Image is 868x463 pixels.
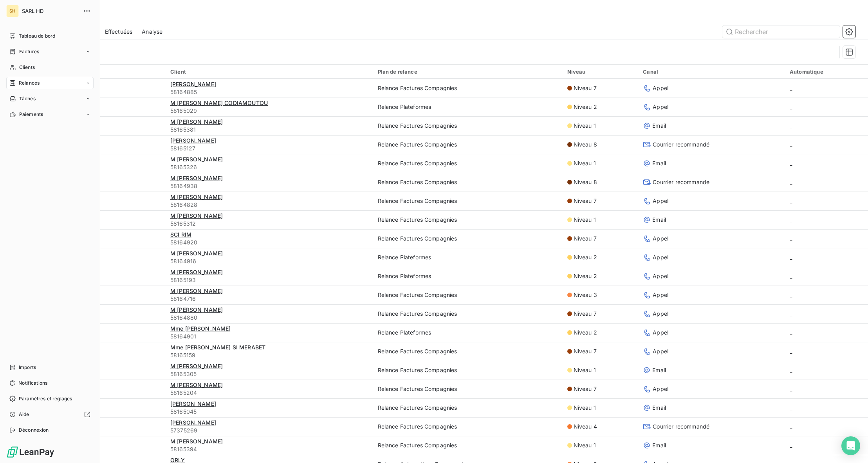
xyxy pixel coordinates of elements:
[170,295,368,303] span: 58164716
[653,84,668,92] span: Appel
[170,370,368,378] span: 58165305
[653,423,709,430] span: Courrier recommandé
[170,363,223,369] span: M [PERSON_NAME]
[170,163,368,171] span: 58165326
[574,329,597,336] span: Niveau 2
[643,69,780,75] div: Canal
[790,404,792,411] span: _
[790,160,792,166] span: _
[652,404,666,412] span: Email
[373,286,563,304] td: Relance Factures Compagnies
[373,380,563,398] td: Relance Factures Compagnies
[653,197,668,205] span: Appel
[170,69,186,75] span: Client
[19,111,43,118] span: Paiements
[574,385,597,393] span: Niveau 7
[170,419,216,426] span: [PERSON_NAME]
[170,288,223,294] span: M [PERSON_NAME]
[170,156,223,163] span: M [PERSON_NAME]
[170,306,223,313] span: M [PERSON_NAME]
[6,30,94,42] a: Tableau de bord
[170,231,191,238] span: SCI RIM
[653,329,668,336] span: Appel
[722,25,840,38] input: Rechercher
[170,389,368,397] span: 58165204
[790,423,792,430] span: _
[170,81,216,87] span: [PERSON_NAME]
[790,103,792,110] span: _
[170,220,368,228] span: 58165312
[19,33,55,40] span: Tableau de bord
[790,141,792,148] span: _
[170,239,368,246] span: 58164920
[574,366,596,374] span: Niveau 1
[574,441,596,449] span: Niveau 1
[790,385,792,392] span: _
[790,216,792,223] span: _
[373,248,563,267] td: Relance Plateformes
[373,98,563,116] td: Relance Plateformes
[790,85,792,91] span: _
[170,408,368,416] span: 58165045
[6,361,94,374] a: Imports
[170,126,368,134] span: 58165381
[653,235,668,242] span: Appel
[6,392,94,405] a: Paramètres et réglages
[653,291,668,299] span: Appel
[653,141,709,148] span: Courrier recommandé
[373,229,563,248] td: Relance Factures Compagnies
[574,347,597,355] span: Niveau 7
[574,404,596,412] span: Niveau 1
[170,438,223,445] span: M [PERSON_NAME]
[373,116,563,135] td: Relance Factures Compagnies
[652,366,666,374] span: Email
[6,5,19,17] div: SH
[653,103,668,111] span: Appel
[574,178,597,186] span: Niveau 8
[6,61,94,74] a: Clients
[170,427,368,434] span: 57375269
[170,351,368,359] span: 58165159
[574,423,597,430] span: Niveau 4
[574,103,597,111] span: Niveau 2
[652,122,666,130] span: Email
[19,364,36,371] span: Imports
[373,154,563,173] td: Relance Factures Compagnies
[653,385,668,393] span: Appel
[574,310,597,318] span: Niveau 7
[170,182,368,190] span: 58164938
[653,178,709,186] span: Courrier recommandé
[373,342,563,361] td: Relance Factures Compagnies
[574,122,596,130] span: Niveau 1
[653,310,668,318] span: Appel
[653,253,668,261] span: Appel
[170,314,368,322] span: 58164880
[6,446,55,458] img: Logo LeanPay
[22,8,78,14] span: SARL HD
[373,304,563,323] td: Relance Factures Compagnies
[567,69,634,75] div: Niveau
[6,45,94,58] a: Factures
[170,137,216,144] span: [PERSON_NAME]
[6,92,94,105] a: Tâches
[652,216,666,224] span: Email
[170,175,223,181] span: M [PERSON_NAME]
[574,197,597,205] span: Niveau 7
[373,323,563,342] td: Relance Plateformes
[19,411,29,418] span: Aide
[373,417,563,436] td: Relance Factures Compagnies
[790,291,792,298] span: _
[373,436,563,455] td: Relance Factures Compagnies
[790,122,792,129] span: _
[574,141,597,148] span: Niveau 8
[373,361,563,380] td: Relance Factures Compagnies
[170,269,223,275] span: M [PERSON_NAME]
[170,145,368,152] span: 58165127
[170,276,368,284] span: 58165193
[170,250,223,257] span: M [PERSON_NAME]
[790,254,792,260] span: _
[373,267,563,286] td: Relance Plateformes
[841,436,860,455] div: Open Intercom Messenger
[373,135,563,154] td: Relance Factures Compagnies
[652,441,666,449] span: Email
